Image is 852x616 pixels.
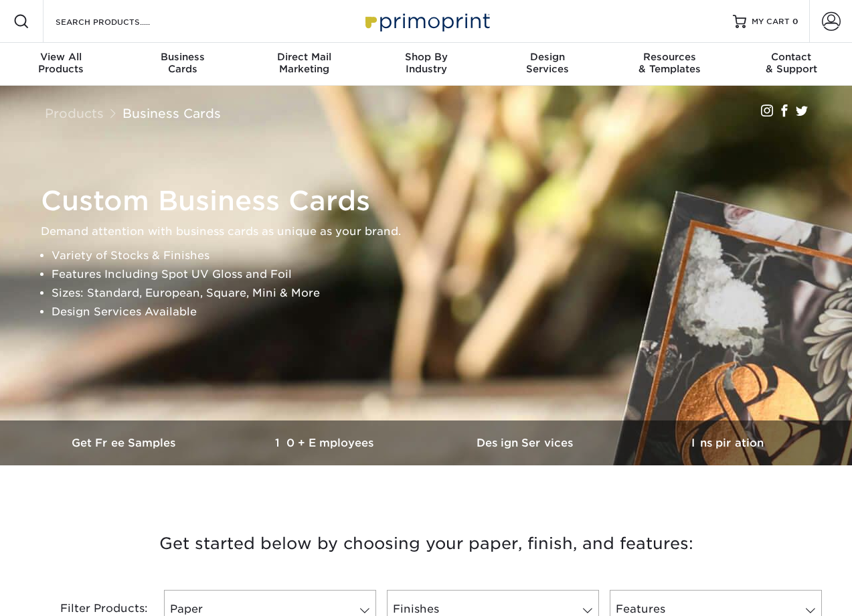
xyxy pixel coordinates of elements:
a: Direct MailMarketing [244,43,365,86]
div: Services [487,51,608,75]
h3: Inspiration [627,437,828,449]
h1: Custom Business Cards [41,185,824,217]
div: & Support [730,51,852,75]
a: DesignServices [487,43,608,86]
a: Business Cards [122,106,221,121]
a: Contact& Support [730,43,852,86]
span: Design [487,51,608,63]
span: Direct Mail [244,51,365,63]
img: Primoprint [359,7,493,35]
div: Industry [365,51,487,75]
a: BusinessCards [122,43,244,86]
h3: Get started below by choosing your paper, finish, and features: [35,514,818,574]
h3: Get Free Samples [25,437,226,449]
li: Variety of Stocks & Finishes [52,246,824,265]
span: Contact [730,51,852,63]
a: Inspiration [627,420,828,465]
a: Resources& Templates [608,43,730,86]
span: Shop By [365,51,487,63]
span: Business [122,51,244,63]
span: MY CART [752,16,790,27]
li: Design Services Available [52,303,824,321]
li: Sizes: Standard, European, Square, Mini & More [52,284,824,303]
a: 10+ Employees [226,420,426,465]
div: Cards [122,51,244,75]
a: Products [45,106,104,121]
a: Get Free Samples [25,420,226,465]
div: Marketing [244,51,365,75]
li: Features Including Spot UV Gloss and Foil [52,265,824,284]
a: Shop ByIndustry [365,43,487,86]
h3: 10+ Employees [226,437,426,449]
div: & Templates [608,51,730,75]
span: Resources [608,51,730,63]
a: Design Services [426,420,627,465]
h3: Design Services [426,437,627,449]
p: Demand attention with business cards as unique as your brand. [41,222,824,241]
span: 0 [792,17,798,26]
input: SEARCH PRODUCTS..... [54,13,185,29]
